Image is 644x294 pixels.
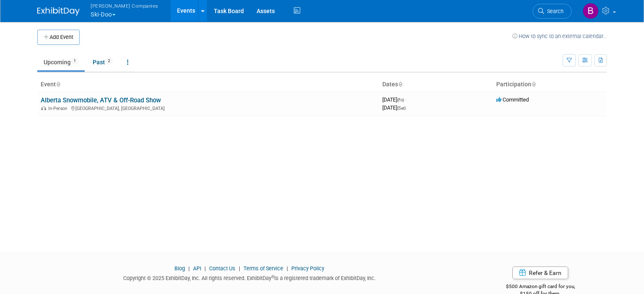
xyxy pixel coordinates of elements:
span: Search [544,8,564,14]
th: Event [37,77,379,92]
a: Terms of Service [243,265,283,272]
span: (Sat) [397,106,406,110]
span: | [186,265,192,272]
a: Sort by Event Name [56,81,60,88]
div: [GEOGRAPHIC_DATA], [GEOGRAPHIC_DATA] [41,104,376,111]
a: Alberta Snowmobile, ATV & Off-Road Show [41,96,161,104]
a: Refer & Earn [512,267,568,279]
a: Past2 [86,54,119,70]
img: In-Person Event [41,106,46,110]
th: Participation [493,77,607,92]
sup: ® [271,275,274,279]
a: Sort by Start Date [398,81,402,88]
span: 1 [71,58,78,64]
button: Add Event [37,30,80,45]
a: API [193,265,201,272]
a: Search [533,4,572,19]
span: | [285,265,290,272]
span: Committed [496,96,529,103]
a: Blog [174,265,185,272]
span: In-Person [48,106,70,111]
img: Barbara Brzezinska [583,3,599,19]
span: (Fri) [397,98,404,102]
a: Privacy Policy [291,265,324,272]
span: [DATE] [382,104,406,111]
span: | [202,265,208,272]
a: Contact Us [209,265,235,272]
span: [PERSON_NAME] Companies [91,1,158,10]
a: How to sync to an external calendar... [512,33,607,39]
a: Sort by Participation Type [531,81,536,88]
img: ExhibitDay [37,7,80,16]
th: Dates [379,77,493,92]
span: - [405,96,406,103]
div: Copyright © 2025 ExhibitDay, Inc. All rights reserved. ExhibitDay is a registered trademark of Ex... [37,272,461,282]
span: [DATE] [382,96,406,103]
span: 2 [105,58,113,64]
a: Upcoming1 [37,54,85,70]
span: | [237,265,242,272]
